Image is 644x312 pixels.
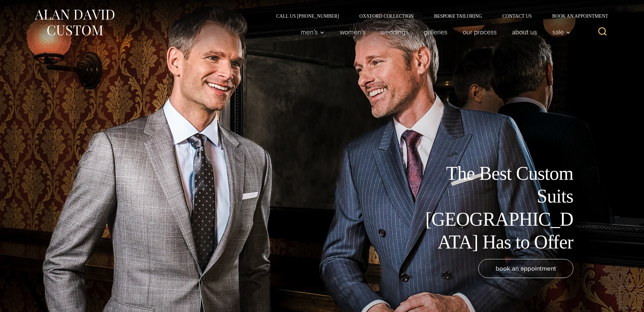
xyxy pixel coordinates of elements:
[293,25,574,39] nav: Primary Navigation
[416,25,455,39] a: Galleries
[373,25,416,39] a: weddings
[301,29,325,35] span: Men’s
[332,25,373,39] a: Women’s
[492,14,542,18] a: Contact Us
[504,25,545,39] a: About Us
[552,29,571,35] span: Sale
[478,259,573,278] a: book an appointment
[424,14,492,18] a: Bespoke Tailoring
[496,263,556,273] span: book an appointment
[349,14,424,18] a: Oxxford Collection
[34,7,115,38] img: Alan David Custom
[455,25,504,39] a: Our Process
[266,14,349,18] a: Call Us [PHONE_NUMBER]
[266,14,611,18] nav: Secondary Navigation
[594,24,611,40] button: View Search Form
[542,14,610,18] a: Book an Appointment
[421,162,573,254] h1: The Best Custom Suits [GEOGRAPHIC_DATA] Has to Offer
